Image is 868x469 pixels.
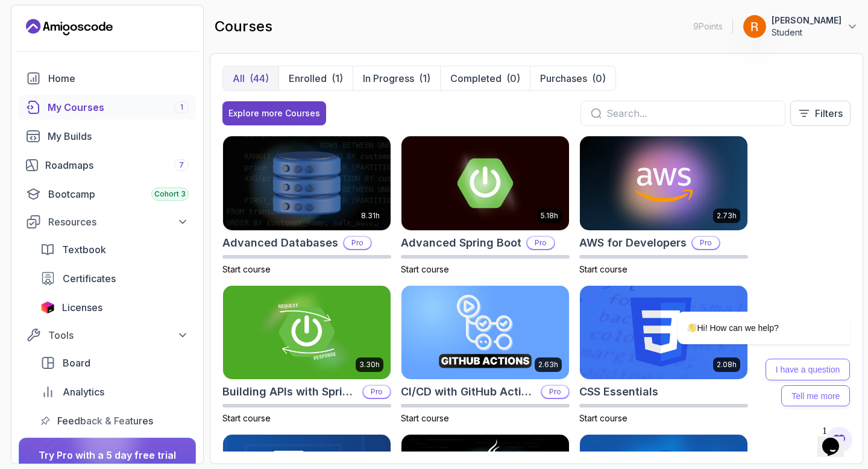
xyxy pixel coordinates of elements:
span: Feedback & Features [57,414,153,428]
div: Explore more Courses [228,107,320,119]
a: board [33,351,196,375]
span: Board [63,356,90,370]
h2: AWS for Developers [579,234,687,251]
span: Start course [579,264,627,274]
p: 5.18h [541,211,558,221]
div: (0) [592,71,606,86]
a: courses [19,95,196,119]
img: user profile image [743,15,766,38]
p: Pro [527,237,554,249]
h2: Building APIs with Spring Boot [222,383,357,400]
p: Enrolled [289,71,327,86]
span: Analytics [63,385,104,399]
img: CI/CD with GitHub Actions card [401,286,569,380]
img: Advanced Spring Boot card [401,136,569,230]
span: 7 [179,160,184,170]
img: jetbrains icon [40,301,55,313]
span: Start course [401,264,449,274]
span: Licenses [62,300,102,315]
p: Pro [344,237,371,249]
button: In Progress(1) [353,66,440,90]
span: Certificates [63,271,116,286]
p: 3.30h [359,360,380,370]
div: Bootcamp [48,187,189,201]
button: Tools [19,324,196,346]
span: Cohort 3 [154,189,186,199]
img: AWS for Developers card [580,136,747,230]
p: Student [772,27,841,39]
p: 8.31h [361,211,380,221]
button: All(44) [223,66,278,90]
div: Home [48,71,189,86]
div: Resources [48,215,189,229]
p: Purchases [540,71,587,86]
img: Building APIs with Spring Boot card [223,286,391,380]
img: Advanced Databases card [223,136,391,230]
input: Search... [606,106,775,121]
p: Pro [542,386,568,398]
a: bootcamp [19,182,196,206]
a: builds [19,124,196,148]
p: All [233,71,245,86]
iframe: chat widget [817,421,856,457]
button: Filters [790,101,851,126]
div: (1) [332,71,343,86]
a: feedback [33,409,196,433]
p: 2.63h [538,360,558,370]
button: Completed(0) [440,66,530,90]
div: My Courses [48,100,189,115]
h2: Advanced Databases [222,234,338,251]
a: analytics [33,380,196,404]
p: [PERSON_NAME] [772,14,841,27]
h2: Advanced Spring Boot [401,234,521,251]
img: CSS Essentials card [580,286,747,380]
button: Resources [19,211,196,233]
span: 1 [180,102,183,112]
span: Start course [579,413,627,423]
div: (1) [419,71,430,86]
p: 9 Points [693,20,723,33]
button: Enrolled(1) [278,66,353,90]
h2: CSS Essentials [579,383,658,400]
a: Landing page [26,17,113,37]
a: textbook [33,238,196,262]
span: Start course [222,413,271,423]
a: roadmaps [19,153,196,177]
div: (44) [250,71,269,86]
span: Start course [401,413,449,423]
p: Filters [815,106,843,121]
iframe: chat widget [639,203,856,415]
div: Tools [48,328,189,342]
a: licenses [33,295,196,319]
button: Explore more Courses [222,101,326,125]
button: Purchases(0) [530,66,615,90]
h2: courses [215,17,272,36]
p: Pro [363,386,390,398]
span: Start course [222,264,271,274]
p: Completed [450,71,502,86]
button: user profile image[PERSON_NAME]Student [743,14,858,39]
a: certificates [33,266,196,291]
div: My Builds [48,129,189,143]
div: Roadmaps [45,158,189,172]
p: In Progress [363,71,414,86]
a: home [19,66,196,90]
div: (0) [506,71,520,86]
h2: CI/CD with GitHub Actions [401,383,536,400]
span: Textbook [62,242,106,257]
